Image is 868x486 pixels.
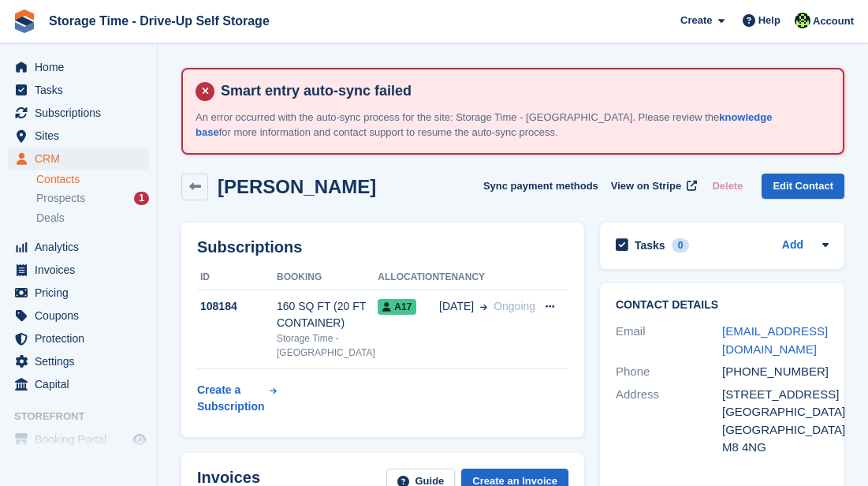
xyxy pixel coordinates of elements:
a: menu [8,102,149,124]
div: 1 [134,192,149,205]
a: Add [782,237,803,255]
button: Sync payment methods [483,174,598,200]
span: Account [813,13,854,29]
span: Help [758,13,780,28]
a: menu [8,305,149,327]
div: 108184 [197,298,277,315]
div: Create a Subscription [197,382,266,415]
a: Edit Contact [762,174,844,200]
span: A17 [378,299,416,315]
th: Tenancy [439,265,535,290]
div: [GEOGRAPHIC_DATA] [722,403,829,421]
span: Tasks [35,79,129,101]
span: [DATE] [439,298,474,315]
a: menu [8,259,149,281]
h4: Smart entry auto-sync failed [214,82,830,100]
a: [EMAIL_ADDRESS][DOMAIN_NAME] [722,324,828,356]
span: Settings [35,350,129,372]
th: ID [197,265,277,290]
th: Booking [277,265,378,290]
span: Capital [35,373,129,395]
span: Storefront [14,409,157,424]
a: menu [8,125,149,147]
button: Delete [706,174,749,200]
span: Sites [35,125,129,147]
a: View on Stripe [605,174,700,200]
div: 0 [672,238,690,252]
a: Storage Time - Drive-Up Self Storage [43,8,276,34]
h2: Contact Details [616,299,829,312]
h2: [PERSON_NAME] [218,176,376,197]
img: stora-icon-8386f47178a22dfd0bd8f6a31ec36ba5ce8667c1dd55bd0f319d3a0aa187defe.svg [13,9,36,33]
div: [GEOGRAPHIC_DATA] [722,421,829,439]
h2: Subscriptions [197,238,568,256]
div: Address [616,386,722,457]
a: menu [8,148,149,170]
a: Deals [36,210,149,226]
span: Invoices [35,259,129,281]
a: menu [8,79,149,101]
p: An error occurred with the auto-sync process for the site: Storage Time - [GEOGRAPHIC_DATA]. Plea... [196,110,787,140]
span: Home [35,56,129,78]
a: menu [8,56,149,78]
span: View on Stripe [611,178,681,194]
a: menu [8,327,149,350]
span: Pricing [35,282,129,304]
a: Contacts [36,172,149,187]
a: menu [8,236,149,258]
span: Deals [36,211,65,226]
a: menu [8,282,149,304]
a: menu [8,373,149,395]
div: M8 4NG [722,439,829,457]
span: CRM [35,148,129,170]
span: Coupons [35,305,129,327]
span: Protection [35,327,129,350]
h2: Tasks [635,238,665,252]
div: Email [616,323,722,358]
th: Allocation [378,265,439,290]
a: Prospects 1 [36,190,149,207]
a: Preview store [130,430,149,449]
span: Subscriptions [35,102,129,124]
span: Booking Portal [35,428,129,450]
div: [STREET_ADDRESS] [722,386,829,404]
a: menu [8,428,149,450]
div: Storage Time - [GEOGRAPHIC_DATA] [277,331,378,360]
img: Laaibah Sarwar [795,13,810,28]
span: Create [680,13,712,28]
span: Analytics [35,236,129,258]
span: Ongoing [494,300,535,312]
div: [PHONE_NUMBER] [722,363,829,381]
div: Phone [616,363,722,381]
a: menu [8,350,149,372]
div: 160 SQ FT (20 FT CONTAINER) [277,298,378,331]
span: Prospects [36,191,85,206]
a: Create a Subscription [197,376,277,421]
